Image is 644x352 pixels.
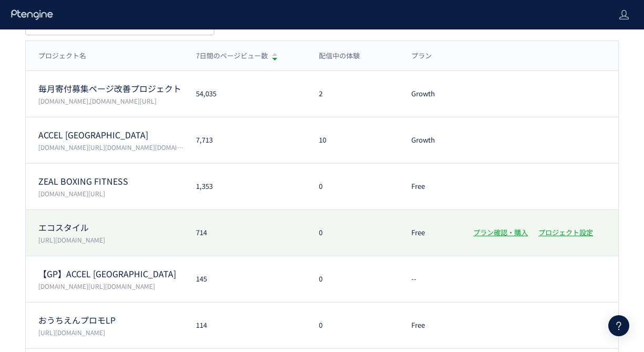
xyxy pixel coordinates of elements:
[306,320,398,330] div: 0
[38,189,183,198] p: zeal-b.com/lp/
[38,235,183,244] p: https://www.style-eco.com/takuhai-kaitori/
[306,228,398,238] div: 0
[38,83,183,95] p: 毎月寄付募集ページ改善プロジェクト
[399,182,461,192] div: Free
[183,320,306,330] div: 114
[38,268,183,280] p: 【GP】ACCEL JAPAN
[306,135,398,145] div: 10
[38,96,183,105] p: www.cira-foundation.or.jp,cira-foundation.my.salesforce-sites.com/
[399,228,461,238] div: Free
[38,281,183,290] p: accel-japan.com/,secure-link.jp/
[38,129,183,141] p: ACCEL JAPAN
[399,89,461,99] div: Growth
[411,51,432,61] span: プラン
[538,227,593,237] a: プロジェクト設定
[38,222,183,234] p: エコスタイル
[473,227,528,237] a: プラン確認・購入
[38,143,183,152] p: accel-japan.com/,secure-link.jp/,trendfocus-media.com
[38,328,183,337] p: https://i.ouchien.jp/
[38,51,86,61] span: プロジェクト名
[399,135,461,145] div: Growth
[399,320,461,330] div: Free
[306,274,398,284] div: 0
[399,274,461,284] div: --
[38,175,183,187] p: ZEAL BOXING FITNESS
[183,135,306,145] div: 7,713
[38,314,183,326] p: おうちえんプロモLP
[306,89,398,99] div: 2
[196,51,268,61] span: 7日間のページビュー数
[183,228,306,238] div: 714
[183,274,306,284] div: 145
[183,89,306,99] div: 54,035
[319,51,360,61] span: 配信中の体験
[306,182,398,192] div: 0
[183,182,306,192] div: 1,353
